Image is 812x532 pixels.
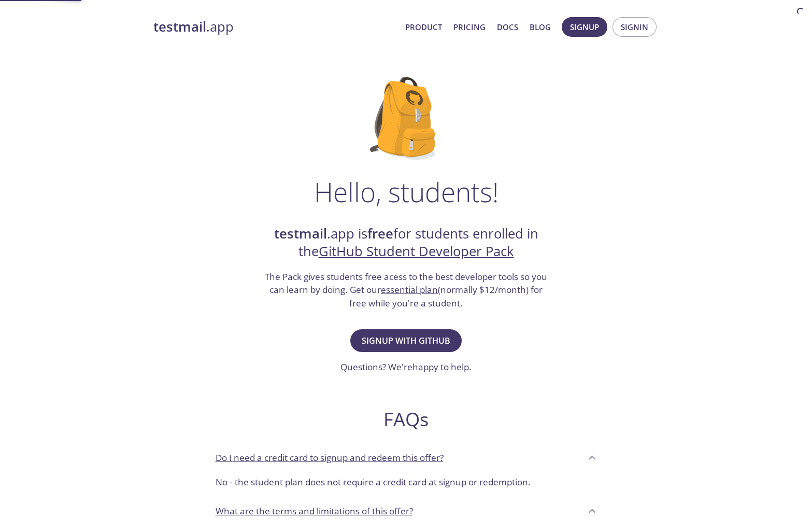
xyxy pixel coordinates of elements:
[319,242,514,260] a: GitHub Student Developer Pack
[207,497,605,525] div: What are the terms and limitations of this offer?
[207,443,605,471] div: Do I need a credit card to signup and redeem this offer?
[153,18,397,36] a: testmail.app
[370,77,442,160] img: github-student-backpack.png
[216,451,444,465] p: Do I need a credit card to signup and redeem this offer?
[314,176,498,207] h1: Hello, students!
[453,20,486,34] a: Pricing
[621,20,648,34] span: Signin
[612,17,657,37] button: Signin
[207,408,605,431] h2: FAQs
[216,505,413,518] p: What are the terms and limitations of this offer?
[274,225,327,243] strong: testmail
[497,20,518,34] a: Docs
[570,20,599,34] span: Signup
[362,333,450,348] span: Signup with GitHub
[412,361,469,373] a: happy to help
[381,284,438,296] a: essential plan
[153,18,206,36] strong: testmail
[207,471,605,497] div: Do I need a credit card to signup and redeem this offer?
[350,329,462,352] button: Signup with GitHub
[367,225,393,243] strong: free
[264,270,549,310] h3: The Pack gives students free acess to the best developer tools so you can learn by doing. Get our...
[405,20,442,34] a: Product
[340,360,472,374] h3: Questions? We're .
[216,475,597,489] p: No - the student plan does not require a credit card at signup or redemption.
[562,17,607,37] button: Signup
[530,20,551,34] a: Blog
[264,225,549,261] h2: .app is for students enrolled in the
